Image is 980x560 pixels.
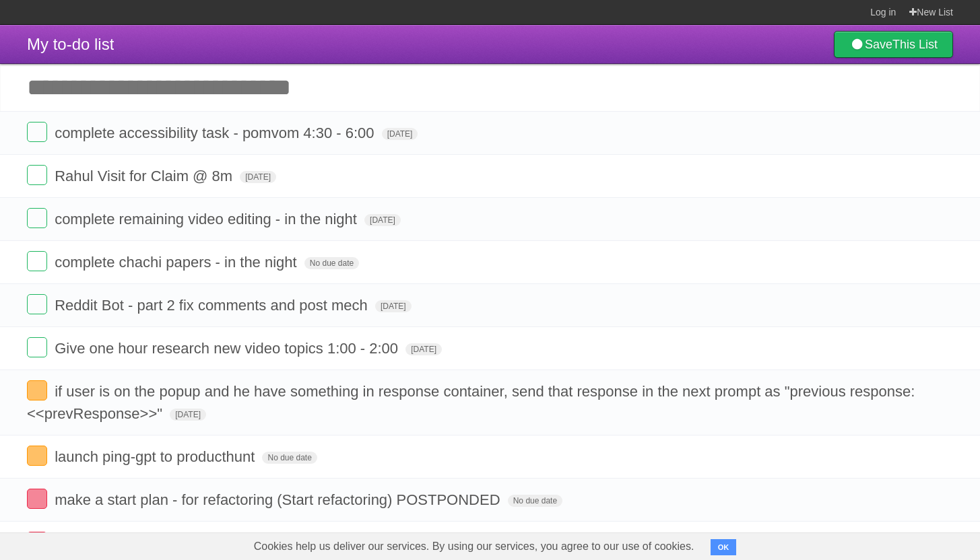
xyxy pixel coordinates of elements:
span: Give one hour research new video topics 1:00 - 2:00 [55,340,401,357]
label: Done [27,251,47,271]
span: No due date [508,495,562,507]
span: if user is on the popup and he have something in response container, send that response in the ne... [27,383,915,422]
span: complete accessibility task - pomvom 4:30 - 6:00 [55,125,377,141]
span: make a start plan - for refactoring (Start refactoring) POSTPONDED [55,491,503,508]
label: Done [27,337,47,357]
span: complete chachi papers - in the night [55,254,300,271]
label: Done [27,489,47,509]
label: Done [27,208,47,228]
a: SaveThis List [834,31,953,58]
button: OK [711,539,737,555]
span: [DATE] [405,343,442,355]
span: Rahul Visit for Claim @ 8m [55,168,236,184]
span: launch ping-gpt to producthunt [55,448,258,465]
span: [DATE] [240,171,276,183]
span: [DATE] [375,300,412,312]
label: Done [27,380,47,400]
span: [DATE] [382,128,418,140]
span: My to-do list [27,35,114,53]
label: Done [27,294,47,314]
span: [DATE] [170,409,206,421]
span: complete remaining video editing - in the night [55,211,360,228]
span: [DATE] [364,214,401,226]
span: Cookies help us deliver our services. By using our services, you agree to our use of cookies. [240,533,708,560]
span: Reddit Bot - part 2 fix comments and post mech [55,297,371,314]
label: Done [27,532,47,552]
label: Done [27,165,47,185]
label: Done [27,122,47,142]
label: Done [27,446,47,466]
span: No due date [304,257,359,269]
b: This List [892,38,938,51]
span: No due date [262,452,317,464]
